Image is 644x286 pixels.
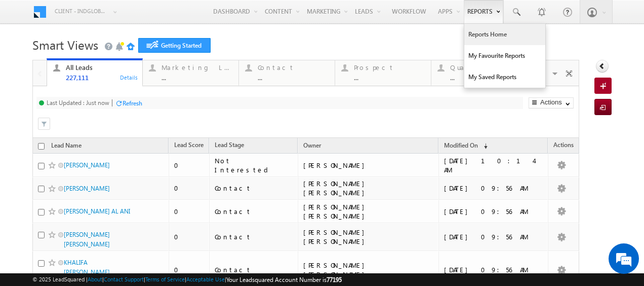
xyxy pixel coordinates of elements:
a: My Saved Reports [464,66,545,88]
a: Lead Name [46,140,87,153]
a: All Leads227,111Details [47,58,143,87]
span: Lead Stage [215,141,244,149]
a: Marketing Leads... [142,60,239,86]
a: [PERSON_NAME] [64,185,110,192]
div: Last Updated : Just now [47,99,109,106]
a: Getting Started [138,38,211,53]
div: [PERSON_NAME] [PERSON_NAME] [303,228,434,246]
div: 0 [174,265,205,274]
span: Your Leadsquared Account Number is [226,276,342,283]
div: ... [162,74,232,81]
span: (sorted descending) [479,142,488,150]
div: ... [258,74,329,81]
span: Smart Views [32,37,98,53]
div: Contact [215,184,293,193]
span: Owner [303,141,321,149]
div: 0 [174,184,205,193]
div: Contact [215,232,293,241]
div: All Leads [66,63,137,71]
a: [PERSON_NAME] [64,161,110,169]
a: My Favourite Reports [464,45,545,66]
a: Lead Score [169,139,209,153]
span: 77195 [327,276,342,283]
div: 0 [174,161,205,170]
a: KHALIFA [PERSON_NAME] [PERSON_NAME] [64,259,110,285]
div: Contact [215,265,293,274]
a: Reports Home [464,24,545,45]
span: Modified On [444,141,478,149]
div: [DATE] 09:56 AM [444,232,543,241]
div: ... [450,74,521,81]
div: [DATE] 10:14 AM [444,156,543,174]
a: Lead Stage [210,139,249,153]
div: Contact [215,207,293,216]
span: Client - indglobal2 (77195) [55,6,108,16]
a: Contact Support [104,276,144,282]
a: Terms of Service [145,276,185,282]
div: 0 [174,207,205,216]
a: Acceptable Use [186,276,225,282]
div: [PERSON_NAME] [PERSON_NAME] [303,261,434,279]
input: Check all records [38,143,45,150]
div: Not Interested [215,156,293,174]
div: ... [354,74,425,81]
a: Prospect... [335,60,431,86]
div: Marketing Leads [162,63,232,71]
div: [PERSON_NAME] [PERSON_NAME] [303,179,434,197]
a: Qualified... [431,60,528,86]
div: Details [119,73,139,82]
div: Refresh [123,99,142,107]
span: © 2025 LeadSquared | | | | | [32,275,342,284]
div: 227,111 [66,74,137,81]
div: [PERSON_NAME] [PERSON_NAME] [303,202,434,221]
div: [PERSON_NAME] [303,161,434,170]
a: Contact... [238,60,335,86]
div: [DATE] 09:56 AM [444,184,543,193]
div: 0 [174,232,205,241]
span: Lead Score [174,141,204,149]
div: [DATE] 09:56 AM [444,265,543,274]
div: Prospect [354,63,425,71]
a: Modified On (sorted descending) [439,139,493,153]
a: [PERSON_NAME] [PERSON_NAME] [64,231,110,248]
span: Actions [548,139,579,153]
a: [PERSON_NAME] AL ANI [64,207,130,215]
div: Contact [258,63,329,71]
a: About [88,276,102,282]
div: Qualified [450,63,521,71]
div: [DATE] 09:56 AM [444,207,543,216]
